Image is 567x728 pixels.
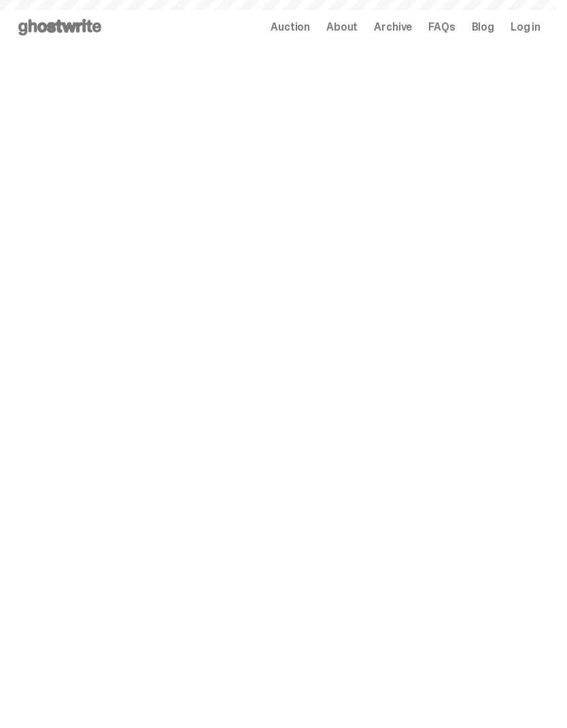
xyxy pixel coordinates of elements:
[511,22,540,33] a: Log in
[428,22,455,33] a: FAQs
[472,22,494,33] a: Blog
[374,22,412,33] a: Archive
[326,22,358,33] a: About
[271,22,310,33] a: Auction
